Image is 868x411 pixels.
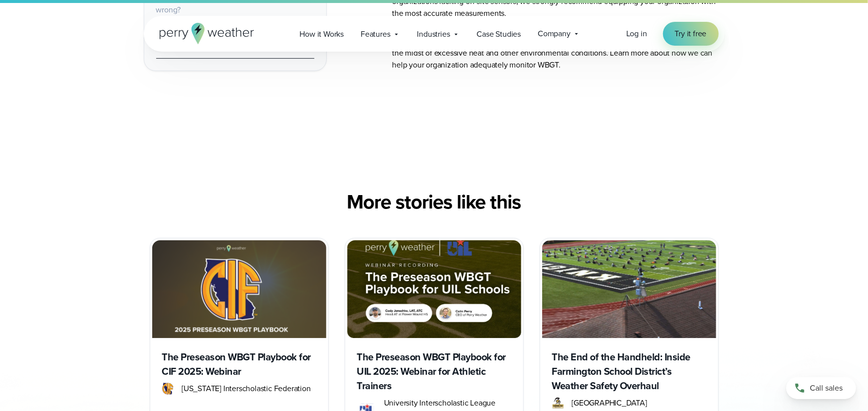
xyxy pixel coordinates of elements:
span: Industries [417,28,450,40]
h3: The Preseason WBGT Playbook for CIF 2025: Webinar [162,350,316,379]
img: CIF WBGT rules [152,240,326,338]
img: Farmington R7 [552,397,564,409]
span: Case Studies [477,28,521,40]
span: Features [361,28,390,40]
a: How it Works [291,24,353,44]
h2: More stories like this [144,190,725,214]
span: How it Works [300,28,344,40]
span: [GEOGRAPHIC_DATA] [572,397,648,409]
a: Call sales [786,377,856,399]
span: Try it free [675,28,707,40]
img: UIL WBGT rules webinar [347,240,521,338]
p: Perry Weather is the for organizations keeping their teams safe in the midst of excessive heat an... [392,35,725,71]
h3: The End of the Handheld: Inside Farmington School District’s Weather Safety Overhaul [552,350,706,393]
span: Call sales [810,382,843,394]
a: Try it free [663,22,719,46]
a: Case Studies [469,24,530,44]
img: Perry Weather monitoring [542,240,716,338]
span: [US_STATE] Interscholastic Federation [182,383,311,395]
span: Company [538,28,571,40]
h3: The Preseason WBGT Playbook for UIL 2025: Webinar for Athletic Trainers [357,350,511,393]
a: Log in [626,28,647,40]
